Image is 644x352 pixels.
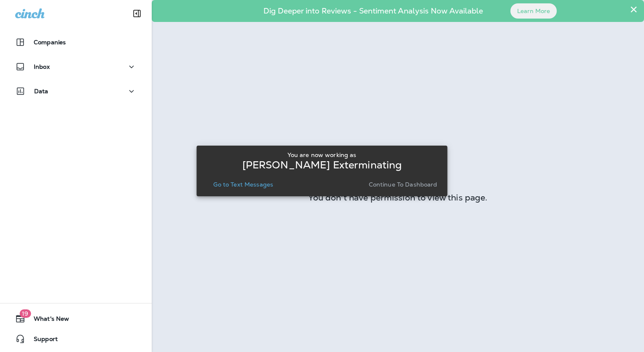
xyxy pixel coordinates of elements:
button: Continue to Dashboard [365,179,441,190]
button: Support [8,330,143,347]
button: Companies [8,34,143,51]
p: [PERSON_NAME] Exterminating [242,162,402,168]
p: Companies [34,39,66,46]
p: Data [34,88,48,95]
button: Learn More [510,3,557,19]
button: Inbox [8,58,143,75]
p: Go to Text Messages [213,181,273,188]
button: Close [630,3,638,16]
span: Support [25,336,58,346]
p: Continue to Dashboard [369,181,437,188]
p: Inbox [34,63,50,70]
button: Data [8,83,143,100]
button: Go to Text Messages [210,179,276,190]
div: You don't have permission to view this page. [152,194,644,201]
button: 19What's New [8,310,143,327]
span: What's New [25,315,69,325]
span: 19 [19,309,31,318]
p: You are now working as [287,152,356,158]
button: Collapse Sidebar [125,5,149,22]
